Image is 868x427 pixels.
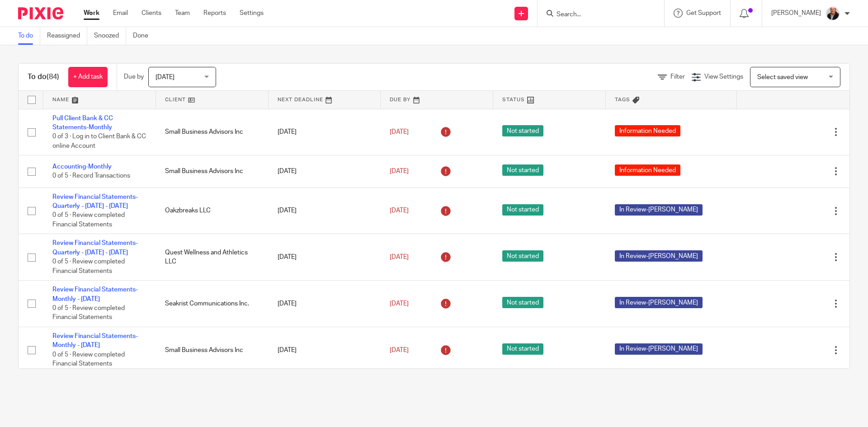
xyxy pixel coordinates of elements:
span: View Settings [704,74,743,80]
p: Due by [124,72,144,81]
h1: To do [28,72,59,82]
a: Email [113,9,128,18]
span: [DATE] [390,300,409,307]
a: Review Financial Statements-Quarterly - [DATE] - [DATE] [52,240,138,255]
span: [DATE] [390,207,409,214]
img: Mark_107.jpg [826,6,840,21]
span: In Review-[PERSON_NAME] [615,297,703,308]
span: Not started [502,164,543,176]
span: 0 of 5 · Review completed Financial Statements [52,305,125,321]
a: Review Financial Statements-Quarterly - [DATE] - [DATE] [52,194,138,209]
span: Select saved view [757,74,808,80]
span: In Review-[PERSON_NAME] [615,343,703,355]
span: 0 of 5 · Review completed Financial Statements [52,212,125,228]
td: Small Business Advisors Inc [156,327,269,374]
a: Settings [240,9,264,18]
a: Accounting-Monthly [52,164,112,170]
a: Reassigned [47,27,87,45]
img: Pixie [18,7,63,19]
td: [DATE] [269,155,381,188]
td: [DATE] [269,109,381,155]
td: [DATE] [269,327,381,374]
span: [DATE] [390,129,409,135]
span: Not started [502,297,543,308]
a: Review Financial Statements-Monthly - [DATE] [52,333,138,348]
span: [DATE] [390,347,409,353]
a: + Add task [68,67,108,87]
span: [DATE] [390,254,409,260]
a: Clients [142,9,161,18]
span: In Review-[PERSON_NAME] [615,204,703,216]
span: Filter [670,74,685,80]
span: In Review-[PERSON_NAME] [615,250,703,262]
td: [DATE] [269,188,381,234]
a: Done [133,27,155,45]
span: Tags [615,97,630,102]
a: Team [175,9,190,18]
td: Seakrist Communications Inc. [156,281,269,327]
span: Not started [502,204,543,216]
span: 0 of 5 · Review completed Financial Statements [52,352,125,367]
span: 0 of 5 · Review completed Financial Statements [52,258,125,274]
span: [DATE] [390,168,409,174]
span: Information Needed [615,164,680,176]
span: 0 of 5 · Record Transactions [52,173,130,179]
span: Not started [502,125,543,136]
span: Information Needed [615,125,680,136]
a: Reports [203,9,226,18]
span: (84) [47,73,59,80]
td: Small Business Advisors Inc [156,109,269,155]
input: Search [556,11,637,19]
td: [DATE] [269,281,381,327]
span: Not started [502,250,543,262]
a: To do [18,27,40,45]
span: 0 of 3 · Log in to Client Bank & CC online Account [52,133,146,149]
p: [PERSON_NAME] [771,9,821,18]
span: [DATE] [156,74,175,80]
a: Review Financial Statements-Monthly - [DATE] [52,286,138,302]
td: Oakzbreaks LLC [156,188,269,234]
td: Small Business Advisors Inc [156,155,269,188]
span: Not started [502,343,543,355]
td: [DATE] [269,234,381,281]
a: Snoozed [94,27,126,45]
span: Get Support [686,10,721,16]
td: Quest Wellness and Athletics LLC [156,234,269,281]
a: Pull Client Bank & CC Statements-Monthly [52,115,113,131]
a: Work [84,9,99,18]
